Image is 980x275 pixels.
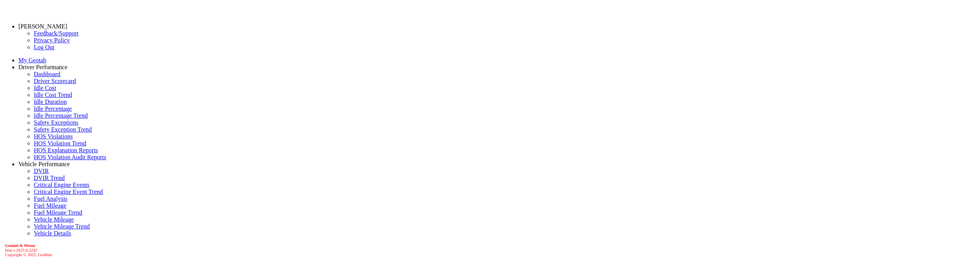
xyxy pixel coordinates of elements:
a: Vehicle Mileage [34,216,74,223]
a: Privacy Policy [34,37,70,43]
a: HOS Violations [34,133,73,140]
a: [PERSON_NAME] [18,23,67,30]
a: DVIR Trend [34,175,65,181]
a: Driver Scorecard [34,78,76,84]
div: Copyright © 2025, Gridline [5,243,977,257]
a: Vehicle Performance [18,161,70,167]
a: My Geotab [18,57,46,63]
a: Idle Cost Trend [34,92,72,98]
a: DVIR [34,168,49,174]
a: Idle Cost [34,85,56,91]
a: HOS Violation Trend [34,140,86,147]
a: Safety Exception Trend [34,126,92,133]
a: Dashboard [34,71,60,77]
i: beta v.2025.6.2242 [5,248,37,252]
a: Critical Engine Event Trend [34,188,103,195]
a: HOS Violation Audit Reports [34,154,106,160]
b: Gemini & Motor [5,243,35,248]
a: Idle Percentage Trend [34,112,88,119]
a: Idle Duration [34,98,67,105]
a: HOS Explanation Reports [34,147,98,153]
a: Vehicle Details [34,230,71,237]
a: Log Out [34,44,55,50]
a: Driver Performance [18,64,68,70]
a: Fuel Mileage Trend [34,209,82,216]
a: Critical Engine Events [34,182,89,188]
a: Fuel Analysis [34,195,68,202]
a: Safety Exceptions [34,119,78,126]
a: Feedback/Support [34,30,78,37]
a: Vehicle Mileage Trend [34,223,90,230]
a: Idle Percentage [34,105,72,112]
a: Fuel Mileage [34,202,66,209]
